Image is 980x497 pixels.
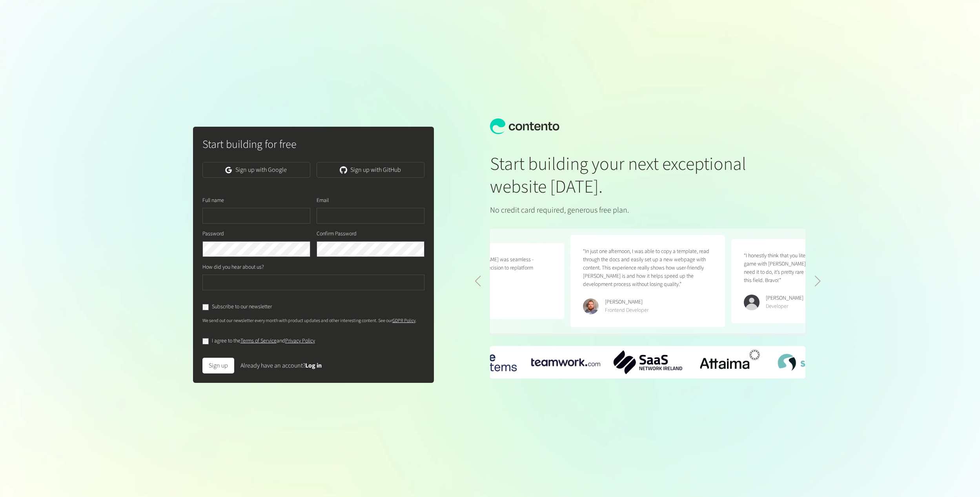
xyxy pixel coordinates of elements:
button: Sign up [202,358,234,373]
figure: 2 / 5 [731,239,886,323]
div: 3 / 6 [696,346,765,378]
h2: Start building for free [202,136,425,153]
img: Attaima-Logo.png [696,346,765,378]
label: Confirm Password [317,230,357,238]
label: Password [202,230,224,238]
div: Frontend Developer [605,306,648,315]
div: 2 / 6 [613,350,682,374]
p: No credit card required, generous free plan. [490,204,754,216]
div: [PERSON_NAME] [766,294,803,302]
p: “In just one afternoon, I was able to copy a template, read through the docs and easily set up a ... [583,248,712,289]
a: GDPR Policy [392,317,415,324]
div: Already have an account? [240,361,322,370]
img: Kevin Abatan [744,295,760,310]
a: Sign up with GitHub [317,162,424,178]
div: [PERSON_NAME] [605,298,648,306]
div: Developer [766,302,803,311]
div: Previous slide [474,276,481,287]
label: Email [317,197,329,205]
a: Terms of Service [240,337,277,345]
label: How did you hear about us? [202,263,264,271]
label: Full name [202,197,224,205]
a: Privacy Policy [285,337,315,345]
div: 1 / 6 [531,358,600,366]
h1: Start building your next exceptional website [DATE]. [490,153,754,198]
figure: 1 / 5 [570,235,725,327]
img: teamwork-logo.png [531,358,600,366]
img: Erik Galiana Farell [583,299,599,314]
label: I agree to the and [212,337,315,345]
div: 4 / 6 [778,354,847,371]
a: Log in [305,361,322,370]
p: “I honestly think that you literally killed the "Headless CMS" game with [PERSON_NAME], it just d... [744,252,873,285]
div: Next slide [814,276,821,287]
a: Sign up with Google [202,162,310,178]
img: SaaS-Network-Ireland-logo.png [613,350,682,374]
label: Subscribe to our newsletter [212,303,272,311]
img: SkillsVista-Logo.png [778,354,847,371]
p: We send out our newsletter every month with product updates and other interesting content. See our . [202,317,425,324]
